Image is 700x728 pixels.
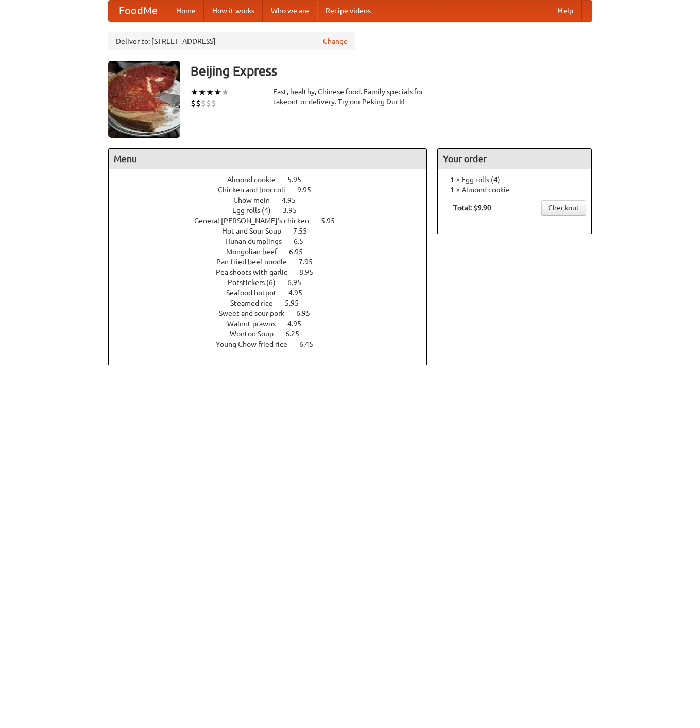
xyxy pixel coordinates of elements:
[233,196,280,204] span: Chow mein
[222,227,326,235] a: Hot and Sour Soup 7.55
[299,268,323,276] span: 8.95
[321,217,345,225] span: 5.95
[204,1,263,21] a: How it works
[227,319,320,328] a: Walnut prawns 4.95
[216,258,332,266] a: Pan-fried beef noodle 7.95
[323,36,348,46] a: Change
[287,319,312,328] span: 4.95
[227,175,320,184] a: Almond cookie 5.95
[232,206,316,215] a: Egg rolls (4) 3.95
[273,86,428,107] div: Fast, healthy, Chinese food. Family specials for takeout or delivery. Try our Peking Duck!
[438,149,591,169] h4: Your order
[201,98,206,109] li: $
[443,174,586,185] li: 1 × Egg rolls (4)
[218,186,330,194] a: Chicken and broccoli 9.95
[288,289,313,297] span: 4.95
[226,247,322,256] a: Mongolian beef 6.95
[283,206,307,215] span: 3.95
[263,1,317,21] a: Who we are
[550,1,582,21] a: Help
[293,227,317,235] span: 7.55
[285,330,310,338] span: 6.25
[226,247,287,256] span: Mongolian beef
[198,86,206,98] li: ★
[219,309,329,317] a: Sweet and sour pork 6.95
[206,98,211,109] li: $
[216,268,298,276] span: Pea shoots with garlic
[299,340,323,348] span: 6.45
[216,340,298,348] span: Young Chow fried rice
[225,237,292,245] span: Hunan dumplings
[233,196,315,204] a: Chow mein 4.95
[289,247,313,256] span: 6.95
[109,1,168,21] a: FoodMe
[191,98,196,109] li: $
[228,278,286,287] span: Potstickers (6)
[225,237,322,245] a: Hunan dumplings 6.5
[216,268,332,276] a: Pea shoots with garlic 8.95
[194,217,319,225] span: General [PERSON_NAME]'s chicken
[214,86,221,98] li: ★
[287,278,312,287] span: 6.95
[108,32,355,50] div: Deliver to: [STREET_ADDRESS]
[299,258,323,266] span: 7.95
[541,200,586,216] a: Checkout
[226,289,321,297] a: Seafood hotpot 4.95
[206,86,214,98] li: ★
[228,278,320,287] a: Potstickers (6) 6.95
[230,299,318,307] a: Steamed rice 5.95
[230,330,318,338] a: Wonton Soup 6.25
[294,237,314,245] span: 6.5
[296,309,320,317] span: 6.95
[230,330,284,338] span: Wonton Soup
[194,217,354,225] a: General [PERSON_NAME]'s chicken 5.95
[196,98,201,109] li: $
[297,186,321,194] span: 9.95
[168,1,204,21] a: Home
[191,61,592,81] h3: Beijing Express
[227,319,286,328] span: Walnut prawns
[216,340,332,348] a: Young Chow fried rice 6.45
[218,186,296,194] span: Chicken and broccoli
[226,289,287,297] span: Seafood hotpot
[216,258,297,266] span: Pan-fried beef noodle
[221,86,229,98] li: ★
[227,175,286,184] span: Almond cookie
[282,196,306,204] span: 4.95
[211,98,216,109] li: $
[232,206,281,215] span: Egg rolls (4)
[287,175,312,184] span: 5.95
[443,185,586,195] li: 1 × Almond cookie
[285,299,309,307] span: 5.95
[230,299,283,307] span: Steamed rice
[191,86,198,98] li: ★
[453,204,491,212] b: Total: $9.90
[109,149,427,169] h4: Menu
[317,1,379,21] a: Recipe videos
[108,61,180,138] img: angular.jpg
[219,309,295,317] span: Sweet and sour pork
[222,227,292,235] span: Hot and Sour Soup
